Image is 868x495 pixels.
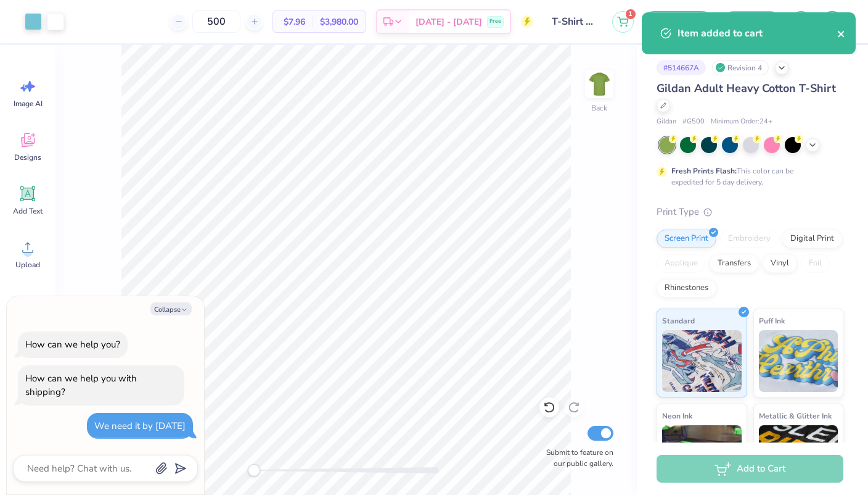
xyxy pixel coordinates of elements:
input: Untitled Design [542,9,603,34]
div: We need it by [DATE] [94,420,186,432]
label: Submit to feature on our public gallery. [539,447,613,469]
img: Neon Ink [662,425,742,487]
div: Back [591,102,607,114]
div: Revision 4 [712,60,769,75]
div: How can we help you? [25,338,120,351]
strong: Fresh Prints Flash: [671,166,737,176]
div: Item added to cart [678,26,837,41]
img: Standard [662,330,742,392]
button: 1 [612,11,634,33]
span: $7.96 [280,15,305,28]
span: Designs [14,152,41,162]
span: Upload [15,260,40,270]
input: – – [192,10,240,33]
span: [DATE] - [DATE] [416,15,482,28]
span: $3,980.00 [320,15,358,28]
div: Accessibility label [248,464,260,476]
span: Minimum Order: 24 + [711,117,772,127]
div: This color can be expedited for 5 day delivery. [671,165,823,188]
img: Puff Ink [759,330,838,392]
div: Transfers [710,254,759,273]
div: Applique [657,254,706,273]
span: Image AI [14,99,43,109]
button: Collapse [150,302,192,315]
span: Free [489,17,501,26]
div: How can we help you with shipping? [25,372,137,399]
button: close [837,26,846,41]
div: Rhinestones [657,279,716,297]
div: Foil [801,254,830,273]
span: Standard [662,314,695,327]
img: Back [587,72,612,96]
div: # 514667A [657,60,706,75]
div: Digital Print [782,230,842,248]
span: Metallic & Glitter Ink [759,409,832,422]
span: 1 [626,9,636,19]
span: Gildan Adult Heavy Cotton T-Shirt [657,81,836,96]
span: Gildan [657,117,676,127]
span: Puff Ink [759,314,785,327]
span: # G500 [682,117,705,127]
div: Screen Print [657,230,716,248]
div: Embroidery [720,230,779,248]
div: Vinyl [763,254,797,273]
span: Neon Ink [662,409,692,422]
span: Add Text [13,206,43,216]
div: Print Type [657,205,843,219]
img: Metallic & Glitter Ink [759,425,838,487]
